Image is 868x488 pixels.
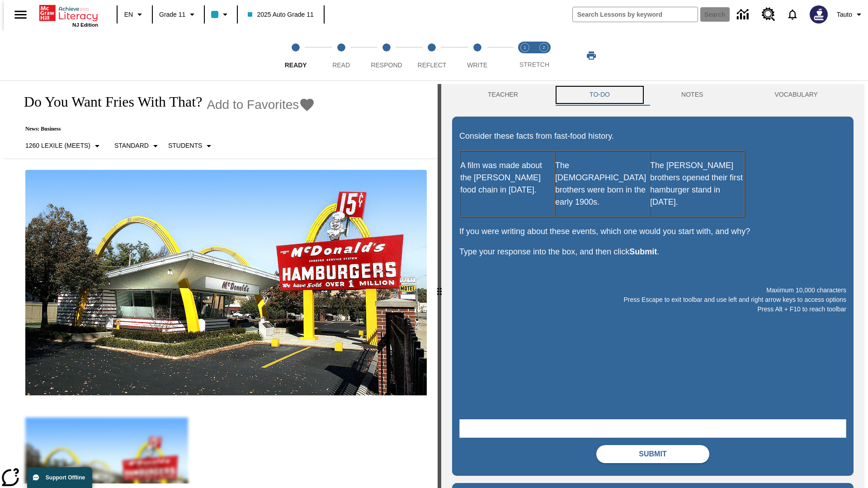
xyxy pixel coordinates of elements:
[120,6,149,23] button: Language: EN, Select a language
[111,138,165,154] button: Scaffolds, Standard
[781,3,804,26] a: Notifications
[519,61,549,68] span: STRETCH
[156,6,201,23] button: Grade: Grade 11, Select a grade
[459,225,846,238] p: If you were writing about these events, which one would you start with, and why?
[460,160,554,196] p: A film was made about the [PERSON_NAME] food chain in [DATE].
[459,246,846,258] p: Type your response into the box, and then click .
[406,31,458,80] button: Reflect step 4 of 5
[555,160,649,208] p: The [DEMOGRAPHIC_DATA] brothers were born in the early 1900s.
[459,286,846,295] p: Maximum 10,000 characters
[269,31,322,80] button: Ready step 1 of 5
[27,467,92,488] button: Support Offline
[25,170,427,396] img: One of the first McDonald's stores, with the iconic red sign and golden arches.
[25,141,90,150] p: 1260 Lexile (Meets)
[418,61,447,69] span: Reflect
[315,31,367,80] button: Read step 2 of 5
[804,3,833,26] button: Select a new avatar
[542,45,545,50] text: 2
[833,6,868,23] button: Profile/Settings
[459,305,846,314] p: Press Alt + F10 to reach toolbar
[451,31,504,80] button: Write step 5 of 5
[4,84,438,483] div: reading
[441,84,864,488] div: activity
[208,6,234,23] button: Class color is light blue. Change class color
[467,61,487,69] span: Write
[4,7,132,15] body: Maximum 10,000 characters Press Escape to exit toolbar and use left and right arrow keys to acces...
[650,160,744,208] p: The [PERSON_NAME] brothers opened their first hamburger stand in [DATE].
[14,126,315,132] p: News: Business
[168,141,202,150] p: Students
[114,141,149,150] p: Standard
[207,97,315,113] button: Add to Favorites - Do You Want Fries With That?
[837,10,852,19] span: Tauto
[531,31,557,80] button: Stretch Respond step 2 of 2
[14,94,202,110] h1: Do You Want Fries With That?
[573,7,698,22] input: search field
[159,10,185,19] span: Grade 11
[459,130,846,142] p: Consider these facts from fast-food history.
[452,84,554,106] button: Teacher
[524,45,526,50] text: 1
[46,474,85,481] span: Support Offline
[596,445,709,463] button: Submit
[512,31,538,80] button: Stretch Read step 1 of 2
[731,2,756,27] a: Data Center
[810,5,828,23] img: Avatar
[371,61,402,69] span: Respond
[22,138,106,154] button: Select Lexile, 1260 Lexile (Meets)
[165,138,218,154] button: Select Student
[577,47,606,64] button: Print
[360,31,413,80] button: Respond step 3 of 5
[646,84,739,106] button: NOTES
[629,247,657,256] strong: Submit
[452,84,854,106] div: Instructional Panel Tabs
[248,10,313,19] span: 2025 Auto Grade 11
[72,22,98,28] span: NJ Edition
[756,2,781,27] a: Resource Center, Will open in new tab
[438,84,441,488] div: Press Enter or Spacebar and then press right and left arrow keys to move the slider
[7,1,34,28] button: Open side menu
[39,3,98,28] div: Home
[554,84,646,106] button: TO-DO
[207,98,299,112] span: Add to Favorites
[739,84,854,106] button: VOCABULARY
[332,61,350,69] span: Read
[124,10,133,19] span: EN
[285,61,307,69] span: Ready
[459,295,846,305] p: Press Escape to exit toolbar and use left and right arrow keys to access options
